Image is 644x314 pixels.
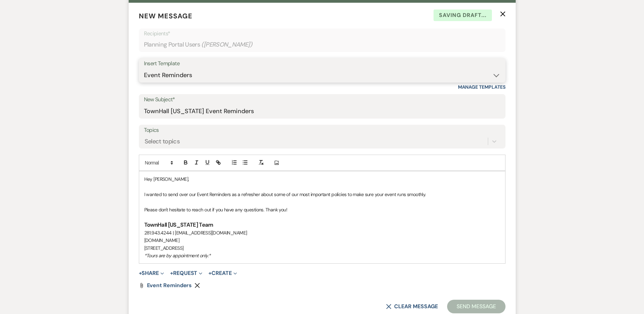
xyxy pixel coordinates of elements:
[447,300,505,313] button: Send Message
[386,304,438,309] button: Clear message
[144,229,500,237] p: 281.943.4244 | [EMAIL_ADDRESS][DOMAIN_NAME]
[208,271,237,276] button: Create
[145,137,180,146] div: Select topics
[434,10,492,21] span: Saving draft...
[144,206,500,213] p: Please don't hesitate to reach out if you have any questions. Thank you!
[144,252,211,259] em: *Tours are by appointment only.*
[144,237,500,244] p: [DOMAIN_NAME]
[208,271,211,276] span: +
[144,59,500,69] div: Insert Template
[147,283,192,288] a: Event Reminders
[139,271,164,276] button: Share
[144,38,500,51] div: Planning Portal Users
[144,244,500,252] p: [STREET_ADDRESS]
[139,271,142,276] span: +
[170,271,202,276] button: Request
[458,84,505,90] a: Manage Templates
[201,40,252,49] span: ( [PERSON_NAME] )
[144,29,500,38] p: Recipients*
[147,282,192,289] span: Event Reminders
[144,175,500,183] p: Hey [PERSON_NAME],
[144,221,213,228] strong: TownHall [US_STATE] Team
[139,12,192,20] span: New Message
[144,125,500,135] label: Topics
[144,95,500,105] label: New Subject*
[170,271,173,276] span: +
[144,191,500,198] p: I wanted to send over our Event Reminders as a refresher about some of our most important policie...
